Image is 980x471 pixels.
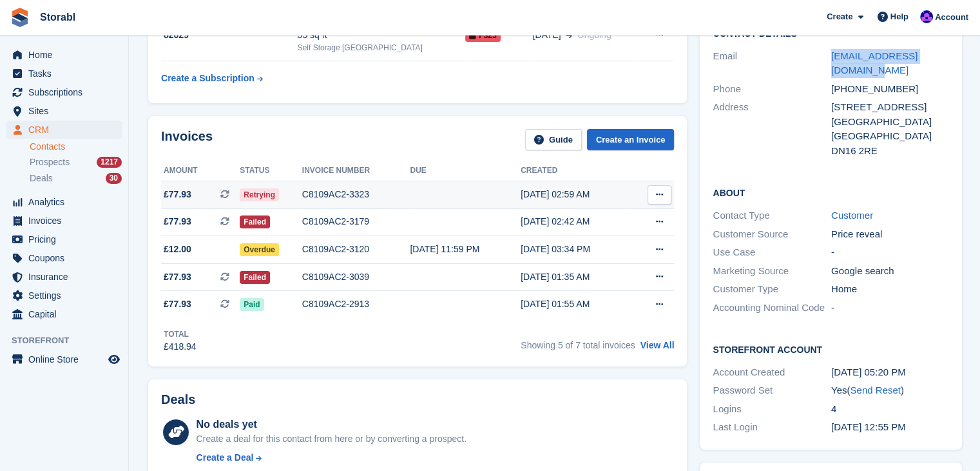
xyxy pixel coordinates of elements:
[465,29,500,42] span: F325
[6,350,122,368] a: menu
[28,65,106,83] span: Tasks
[164,215,191,228] span: £77.93
[6,286,122,305] a: menu
[30,155,122,169] a: Prospects 1217
[28,102,106,120] span: Sites
[521,340,635,350] span: Showing 5 of 7 total invoices
[713,402,831,417] div: Logins
[410,243,521,256] div: [DATE] 11:59 PM
[6,46,122,64] a: menu
[521,188,631,201] div: [DATE] 02:59 AM
[713,343,949,356] h2: Storefront Account
[6,268,122,286] a: menu
[831,50,918,76] a: [EMAIL_ADDRESS][DOMAIN_NAME]
[240,298,264,311] span: Paid
[521,215,631,228] div: [DATE] 02:42 AM
[587,129,675,150] a: Create an Invoice
[713,365,831,380] div: Account Created
[28,305,106,323] span: Capital
[6,83,122,101] a: menu
[525,129,582,150] a: Guide
[831,383,950,398] div: Yes
[164,328,197,340] div: Total
[713,383,831,398] div: Password Set
[6,249,122,267] a: menu
[831,129,950,144] div: [GEOGRAPHIC_DATA]
[161,66,263,90] a: Create a Subscription
[164,188,191,201] span: £77.93
[298,42,466,54] div: Self Storage [GEOGRAPHIC_DATA]
[831,245,950,260] div: -
[6,65,122,83] a: menu
[106,173,122,184] div: 30
[577,30,611,40] span: Ongoing
[302,215,410,228] div: C8109AC2-3179
[713,245,831,260] div: Use Case
[6,230,122,248] a: menu
[831,227,950,242] div: Price reveal
[831,301,950,316] div: -
[10,8,30,27] img: stora-icon-8386f47178a22dfd0bd8f6a31ec36ba5ce8667c1dd55bd0f319d3a0aa187defe.svg
[164,297,191,311] span: £77.93
[713,227,831,242] div: Customer Source
[831,210,873,221] a: Customer
[164,243,191,256] span: £12.00
[28,193,106,211] span: Analytics
[6,212,122,230] a: menu
[302,188,410,201] div: C8109AC2-3323
[713,301,831,316] div: Accounting Nominal Code
[161,129,213,150] h2: Invoices
[240,215,270,228] span: Failed
[302,270,410,284] div: C8109AC2-3039
[713,420,831,435] div: Last Login
[28,230,106,248] span: Pricing
[30,172,122,185] a: Deals 30
[713,282,831,297] div: Customer Type
[161,392,195,407] h2: Deals
[161,161,240,181] th: Amount
[713,49,831,78] div: Email
[240,243,279,256] span: Overdue
[6,305,122,323] a: menu
[713,264,831,279] div: Marketing Source
[30,172,53,185] span: Deals
[197,451,466,465] a: Create a Deal
[197,417,466,432] div: No deals yet
[161,72,255,85] div: Create a Subscription
[164,270,191,284] span: £77.93
[28,83,106,101] span: Subscriptions
[847,385,903,396] span: ( )
[30,156,70,168] span: Prospects
[6,102,122,120] a: menu
[640,340,675,350] a: View All
[410,161,521,181] th: Due
[97,157,122,168] div: 1217
[713,186,949,199] h2: About
[28,350,106,368] span: Online Store
[106,352,122,367] a: Preview store
[6,193,122,211] a: menu
[521,270,631,284] div: [DATE] 01:35 AM
[831,115,950,130] div: [GEOGRAPHIC_DATA]
[850,385,900,396] a: Send Reset
[240,271,270,284] span: Failed
[28,268,106,286] span: Insurance
[713,208,831,223] div: Contact Type
[831,264,950,279] div: Google search
[533,28,561,42] span: [DATE]
[521,161,631,181] th: Created
[28,121,106,139] span: CRM
[28,46,106,64] span: Home
[240,188,279,201] span: Retrying
[28,286,106,305] span: Settings
[197,432,466,446] div: Create a deal for this contact from here or by converting a prospect.
[831,82,950,97] div: [PHONE_NUMBER]
[30,141,122,153] a: Contacts
[302,243,410,256] div: C8109AC2-3120
[197,451,254,465] div: Create a Deal
[161,28,298,42] div: 82629
[521,243,631,256] div: [DATE] 03:34 PM
[935,11,968,24] span: Account
[28,212,106,230] span: Invoices
[164,340,197,354] div: £418.94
